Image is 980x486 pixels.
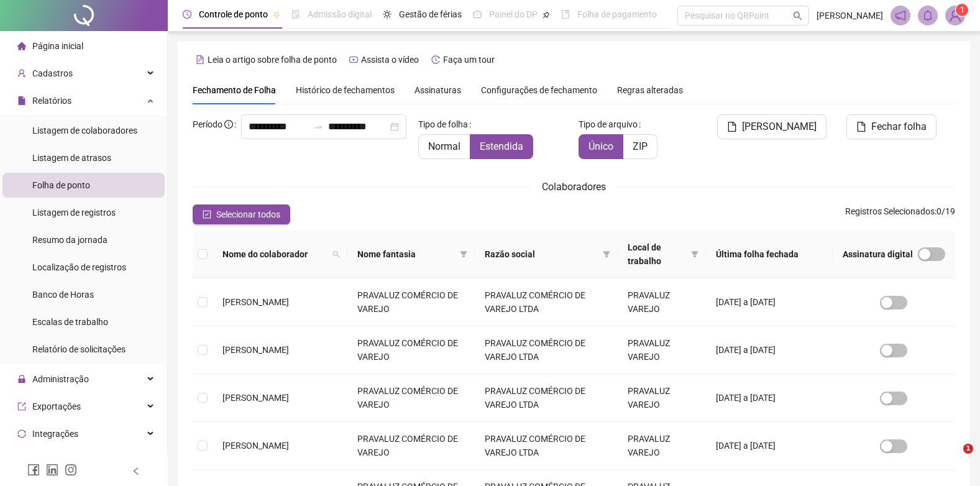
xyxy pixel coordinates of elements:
[32,290,94,300] span: Banco de Horas
[689,238,701,270] span: filter
[542,181,606,193] span: Colaboradores
[691,250,698,258] span: filter
[922,10,933,21] span: bell
[475,278,618,326] td: PRAVALUZ COMÉRCIO DE VAREJO LTDA
[32,153,111,163] span: Listagem de atrasos
[846,114,936,139] button: Fechar folha
[938,444,968,474] iframe: Intercom live chat
[132,467,140,475] span: left
[600,245,613,264] span: filter
[895,10,906,21] span: notification
[313,122,323,132] span: to
[196,55,204,64] span: file-text
[308,9,372,19] span: Admissão digital
[332,250,340,258] span: search
[431,55,440,64] span: history
[418,117,468,131] span: Tipo de folha
[17,402,26,411] span: export
[32,429,78,439] span: Integrações
[871,119,927,134] span: Fechar folha
[475,422,618,470] td: PRAVALUZ COMÉRCIO DE VAREJO LTDA
[717,114,827,139] button: [PERSON_NAME]
[706,374,833,422] td: [DATE] a [DATE]
[843,247,913,261] span: Assinatura digital
[579,117,638,131] span: Tipo de arquivo
[32,317,108,327] span: Escalas de trabalho
[32,180,90,190] span: Folha de ponto
[296,85,395,95] span: Histórico de fechamentos
[32,68,73,78] span: Cadastros
[32,126,137,135] span: Listagem de colaboradores
[443,55,495,65] span: Faça um tour
[361,55,419,65] span: Assista o vídeo
[481,86,597,94] span: Configurações de fechamento
[222,345,289,355] span: [PERSON_NAME]
[313,122,323,132] span: swap-right
[208,55,337,65] span: Leia o artigo sobre folha de ponto
[543,11,550,19] span: pushpin
[291,10,300,19] span: file-done
[32,401,81,411] span: Exportações
[32,374,89,384] span: Administração
[956,4,968,16] sup: Atualize o seu contato no menu Meus Dados
[480,140,523,152] span: Estendida
[960,6,964,14] span: 1
[473,10,482,19] span: dashboard
[32,96,71,106] span: Relatórios
[32,235,108,245] span: Resumo da jornada
[618,326,706,374] td: PRAVALUZ VAREJO
[414,86,461,94] span: Assinaturas
[222,297,289,307] span: [PERSON_NAME]
[561,10,570,19] span: book
[489,9,538,19] span: Painel do DP
[32,344,126,354] span: Relatório de solicitações
[357,247,455,261] span: Nome fantasia
[399,9,462,19] span: Gestão de férias
[347,374,475,422] td: PRAVALUZ COMÉRCIO DE VAREJO
[347,326,475,374] td: PRAVALUZ COMÉRCIO DE VAREJO
[618,278,706,326] td: PRAVALUZ VAREJO
[222,393,289,403] span: [PERSON_NAME]
[183,10,191,19] span: clock-circle
[485,247,598,261] span: Razão social
[17,69,26,78] span: user-add
[428,140,460,152] span: Normal
[224,120,233,129] span: info-circle
[845,204,955,224] span: : 0 / 19
[17,429,26,438] span: sync
[193,204,290,224] button: Selecionar todos
[603,250,610,258] span: filter
[742,119,817,134] span: [PERSON_NAME]
[32,262,126,272] span: Localização de registros
[330,245,342,264] span: search
[222,441,289,451] span: [PERSON_NAME]
[845,206,935,216] span: Registros Selecionados
[347,278,475,326] td: PRAVALUZ COMÉRCIO DE VAREJO
[17,375,26,383] span: lock
[349,55,358,64] span: youtube
[706,231,833,278] th: Última folha fechada
[618,422,706,470] td: PRAVALUZ VAREJO
[46,464,58,476] span: linkedin
[199,9,268,19] span: Controle de ponto
[817,9,883,22] span: [PERSON_NAME]
[588,140,613,152] span: Único
[617,86,683,94] span: Regras alteradas
[193,85,276,95] span: Fechamento de Folha
[203,210,211,219] span: check-square
[793,11,802,21] span: search
[633,140,648,152] span: ZIP
[65,464,77,476] span: instagram
[618,374,706,422] td: PRAVALUZ VAREJO
[577,9,657,19] span: Folha de pagamento
[460,250,467,258] span: filter
[17,42,26,50] span: home
[457,245,470,264] span: filter
[706,278,833,326] td: [DATE] a [DATE]
[856,122,866,132] span: file
[706,422,833,470] td: [DATE] a [DATE]
[475,326,618,374] td: PRAVALUZ COMÉRCIO DE VAREJO LTDA
[383,10,392,19] span: sun
[706,326,833,374] td: [DATE] a [DATE]
[222,247,327,261] span: Nome do colaborador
